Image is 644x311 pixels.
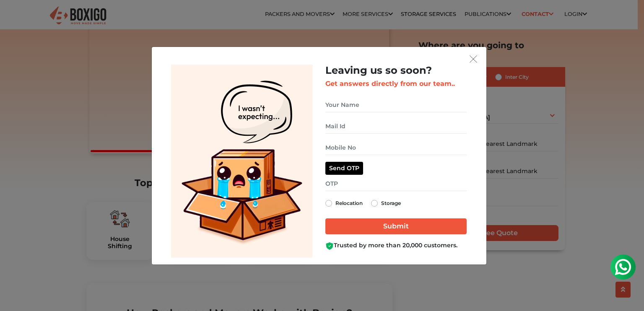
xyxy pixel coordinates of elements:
[325,140,467,155] input: Mobile No
[171,65,313,258] img: Lead Welcome Image
[325,162,363,175] button: Send OTP
[335,198,363,208] label: Relocation
[325,218,467,234] input: Submit
[470,55,477,63] img: exit
[381,198,401,208] label: Storage
[325,241,467,250] div: Trusted by more than 20,000 customers.
[325,176,467,191] input: OTP
[325,80,467,88] h3: Get answers directly from our team..
[325,65,467,77] h2: Leaving us so soon?
[325,119,467,134] input: Mail Id
[325,98,467,112] input: Your Name
[325,242,334,250] img: Boxigo Customer Shield
[8,8,25,25] img: whatsapp-icon.svg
